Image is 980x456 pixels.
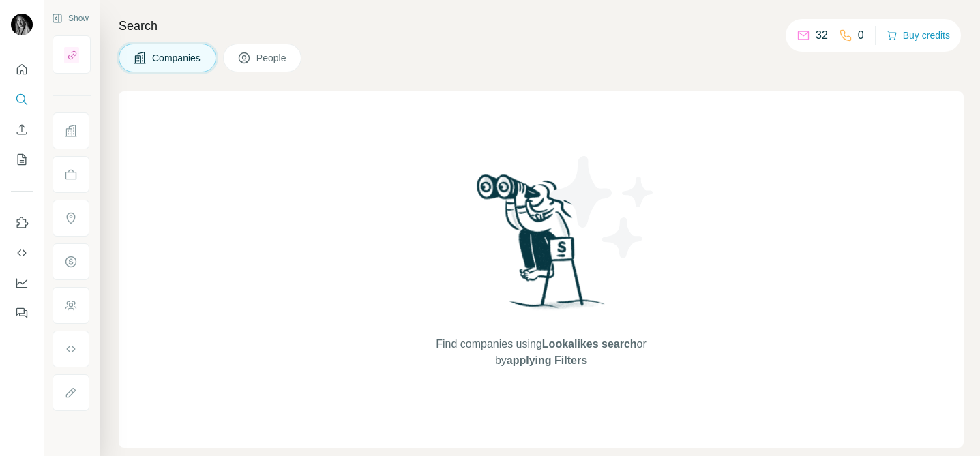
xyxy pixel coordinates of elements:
[432,336,650,369] span: Find companies using or by
[816,27,828,44] p: 32
[11,57,33,82] button: Quick start
[542,338,637,350] span: Lookalikes search
[11,271,33,295] button: Dashboard
[858,27,864,44] p: 0
[42,8,98,29] button: Show
[471,170,612,322] img: Surfe Illustration - Woman searching with binoculars
[256,51,288,65] span: People
[507,354,587,366] span: applying Filters
[11,117,33,142] button: Enrich CSV
[119,16,964,35] h4: Search
[541,146,664,269] img: Surfe Illustration - Stars
[152,51,202,65] span: Companies
[11,211,33,235] button: Use Surfe on LinkedIn
[887,26,950,45] button: Buy credits
[11,14,33,35] img: Avatar
[11,147,33,172] button: My lists
[11,241,33,265] button: Use Surfe API
[11,301,33,325] button: Feedback
[11,87,33,112] button: Search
